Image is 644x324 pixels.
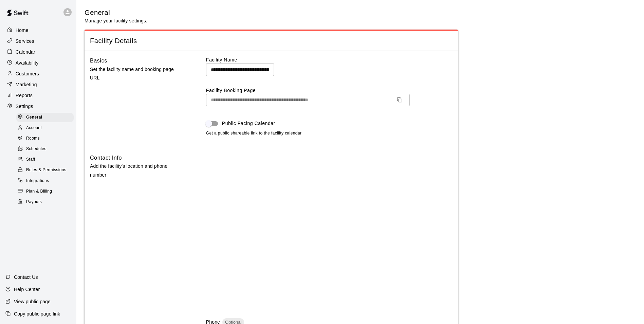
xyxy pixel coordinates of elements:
p: View public page [14,298,51,305]
span: Integrations [26,178,49,184]
span: Payouts [26,199,42,205]
span: Schedules [26,146,47,152]
p: Marketing [16,81,37,88]
a: Rooms [16,133,76,144]
p: Manage your facility settings. [85,17,147,24]
a: Schedules [16,144,76,155]
div: Roles & Permissions [16,165,74,175]
a: Customers [5,69,71,79]
a: Home [5,25,71,35]
p: Contact Us [14,274,38,281]
a: Marketing [5,79,71,90]
span: Plan & Billing [26,188,52,195]
a: Availability [5,58,71,68]
p: Calendar [16,49,35,55]
span: Staff [26,156,35,163]
a: Calendar [5,47,71,57]
div: Account [16,123,74,133]
div: Staff [16,155,74,164]
span: Facility Details [90,36,453,46]
p: Copy public page link [14,310,60,317]
a: Settings [5,101,71,111]
div: Payouts [16,197,74,207]
iframe: Secure address input frame [205,152,454,309]
span: Rooms [26,135,40,142]
a: Payouts [16,197,76,207]
button: Copy URL [394,94,405,105]
span: Roles & Permissions [26,167,66,174]
a: Account [16,123,76,133]
div: General [16,113,74,122]
a: Services [5,36,71,46]
div: Plan & Billing [16,187,74,196]
div: Rooms [16,134,74,143]
h6: Contact Info [90,154,122,162]
a: Staff [16,155,76,165]
label: Facility Booking Page [206,87,453,94]
a: Integrations [16,176,76,186]
p: Home [16,27,29,34]
h6: Basics [90,56,107,65]
p: Help Center [14,286,40,293]
span: Get a public shareable link to the facility calendar [206,130,302,137]
a: Roles & Permissions [16,165,76,176]
a: Plan & Billing [16,186,76,197]
a: Reports [5,90,71,101]
a: General [16,112,76,123]
p: Customers [16,70,39,77]
label: Facility Name [206,56,453,63]
p: Availability [16,59,39,66]
p: Services [16,38,34,44]
div: Schedules [16,144,74,154]
span: Account [26,125,42,131]
h5: General [85,8,147,17]
p: Reports [16,92,33,99]
p: Add the facility's location and phone number [90,162,184,179]
p: Settings [16,103,33,110]
span: Public Facing Calendar [222,120,275,127]
p: Set the facility name and booking page URL [90,65,184,82]
span: General [26,114,42,121]
div: Integrations [16,176,74,186]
